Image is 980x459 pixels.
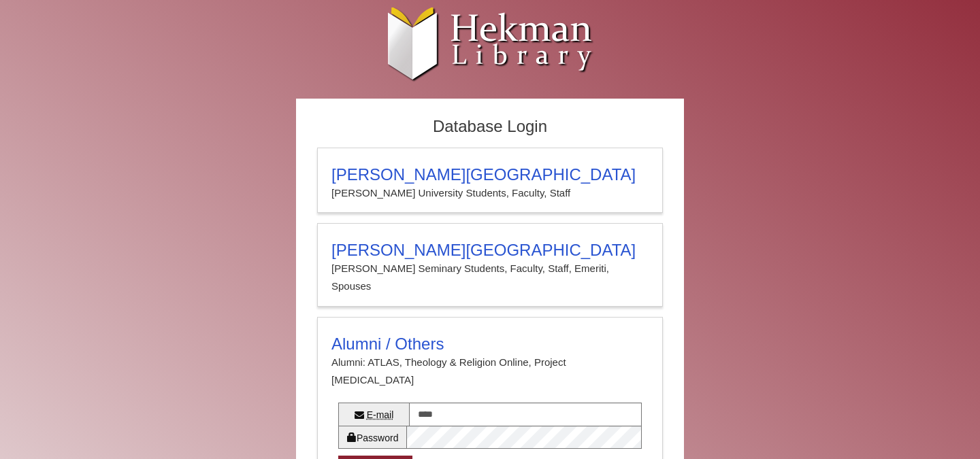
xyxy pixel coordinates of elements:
h3: [PERSON_NAME][GEOGRAPHIC_DATA] [331,165,649,184]
abbr: E-mail or username [367,409,394,420]
p: [PERSON_NAME] University Students, Faculty, Staff [331,184,649,202]
h3: Alumni / Others [331,335,649,354]
a: [PERSON_NAME][GEOGRAPHIC_DATA][PERSON_NAME] Seminary Students, Faculty, Staff, Emeriti, Spouses [317,223,663,307]
label: Password [338,426,406,449]
h2: Database Login [310,113,670,141]
a: [PERSON_NAME][GEOGRAPHIC_DATA][PERSON_NAME] University Students, Faculty, Staff [317,148,663,213]
p: [PERSON_NAME] Seminary Students, Faculty, Staff, Emeriti, Spouses [331,260,649,296]
p: Alumni: ATLAS, Theology & Religion Online, Project [MEDICAL_DATA] [331,354,649,390]
h3: [PERSON_NAME][GEOGRAPHIC_DATA] [331,241,649,260]
summary: Alumni / OthersAlumni: ATLAS, Theology & Religion Online, Project [MEDICAL_DATA] [331,335,649,390]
